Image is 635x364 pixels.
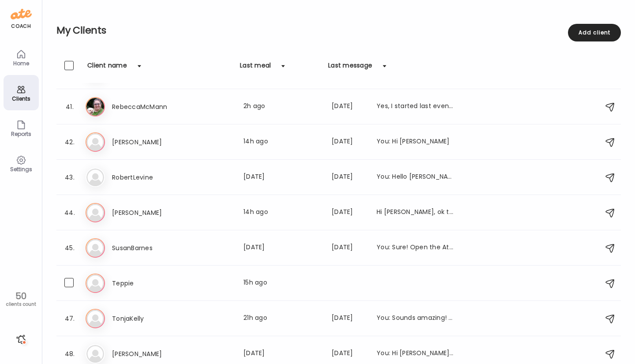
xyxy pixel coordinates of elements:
[377,207,454,218] div: Hi [PERSON_NAME], ok thanks. Right now, the hunger is manageable but if it gets bad I'll go up to...
[243,313,321,324] div: 21h ago
[64,137,75,147] div: 42.
[243,137,321,147] div: 14h ago
[328,61,372,75] div: Last message
[112,172,190,183] h3: RobertLevine
[112,243,190,253] h3: SusanBarnes
[112,207,190,218] h3: [PERSON_NAME]
[112,137,190,147] h3: [PERSON_NAME]
[332,207,366,218] div: [DATE]
[332,137,366,147] div: [DATE]
[64,313,75,324] div: 47.
[332,101,366,112] div: [DATE]
[87,61,127,75] div: Client name
[243,207,321,218] div: 14h ago
[332,172,366,183] div: [DATE]
[64,101,75,112] div: 41.
[243,172,321,183] div: [DATE]
[64,207,75,218] div: 44.
[11,7,32,21] img: ate
[5,166,37,172] div: Settings
[377,172,454,183] div: You: Hello [PERSON_NAME], thank you for adding your meals! Can you let us know approximate amount...
[243,349,321,359] div: [DATE]
[240,61,271,75] div: Last meal
[112,349,190,359] h3: [PERSON_NAME]
[377,349,454,359] div: You: Hi [PERSON_NAME]! Just sending a reminder to take photos of your meals! :)
[5,60,37,66] div: Home
[3,291,39,301] div: 50
[243,101,321,112] div: 2h ago
[5,131,37,137] div: Reports
[377,243,454,253] div: You: Sure! Open the Ate app, press the orange plus sign button at the button (+) and then you hav...
[112,101,190,112] h3: RebeccaMcMann
[332,349,366,359] div: [DATE]
[243,278,321,289] div: 15h ago
[64,349,75,359] div: 48.
[56,24,621,37] h2: My Clients
[332,243,366,253] div: [DATE]
[243,243,321,253] div: [DATE]
[112,278,190,289] h3: Teppie
[377,101,454,112] div: Yes, I started last evening. I decided I could manage it.
[64,172,75,183] div: 43.
[568,24,621,41] div: Add client
[332,313,366,324] div: [DATE]
[377,137,454,147] div: You: Hi [PERSON_NAME]
[11,23,31,30] div: coach
[112,313,190,324] h3: TonjaKelly
[3,301,39,308] div: clients count
[377,313,454,324] div: You: Sounds amazing! Friendly reminder to liberally add sea salt to all your meals and at drink e...
[5,96,37,101] div: Clients
[64,243,75,253] div: 45.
